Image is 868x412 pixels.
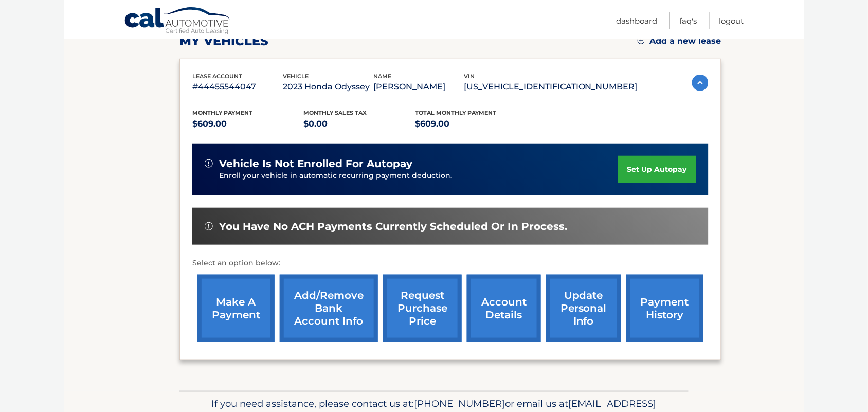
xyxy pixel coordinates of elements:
[192,257,709,270] p: Select an option below:
[197,275,275,342] a: make a payment
[124,7,232,37] a: Cal Automotive
[283,73,309,80] span: vehicle
[680,12,697,29] a: FAQ's
[373,73,391,80] span: name
[373,80,464,94] p: [PERSON_NAME]
[304,109,367,116] span: Monthly sales Tax
[617,12,658,29] a: Dashboard
[219,157,412,170] span: vehicle is not enrolled for autopay
[464,80,638,94] p: [US_VEHICLE_IDENTIFICATION_NUMBER]
[192,117,304,131] p: $609.00
[414,398,505,409] span: [PHONE_NUMBER]
[415,117,527,131] p: $609.00
[304,117,415,131] p: $0.00
[383,275,462,342] a: request purchase price
[467,275,541,342] a: account details
[546,275,621,342] a: update personal info
[205,222,213,230] img: alert-white.svg
[219,220,567,233] span: You have no ACH payments currently scheduled or in process.
[219,170,618,182] p: Enroll your vehicle in automatic recurring payment deduction.
[638,37,645,44] img: add.svg
[192,109,252,116] span: Monthly Payment
[179,33,268,49] h2: my vehicles
[464,73,475,80] span: vin
[280,275,378,342] a: Add/Remove bank account info
[719,12,744,29] a: Logout
[192,73,242,80] span: lease account
[692,75,709,91] img: accordion-active.svg
[626,275,703,342] a: payment history
[283,80,373,94] p: 2023 Honda Odyssey
[205,159,213,168] img: alert-white.svg
[618,156,696,183] a: set up autopay
[638,36,721,46] a: Add a new lease
[192,80,283,94] p: #44455544047
[415,109,496,116] span: Total Monthly Payment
